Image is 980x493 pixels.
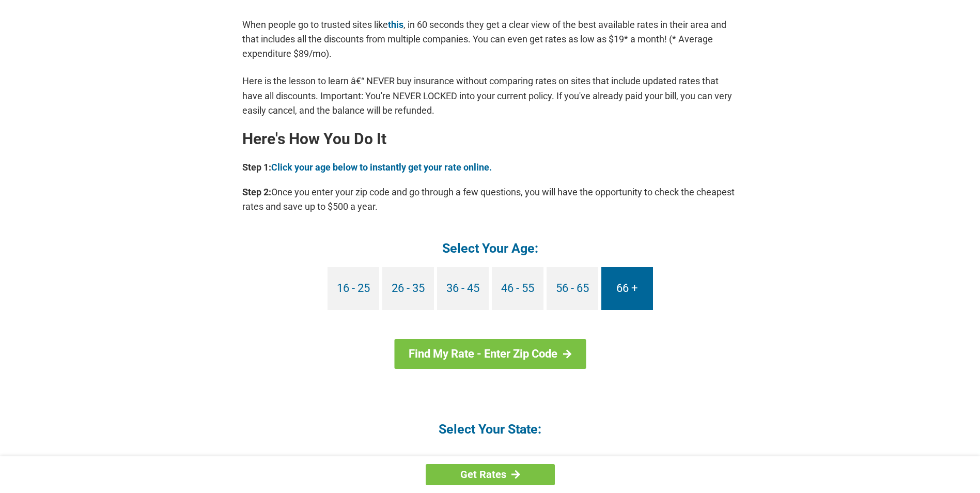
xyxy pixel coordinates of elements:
p: Once you enter your zip code and go through a few questions, you will have the opportunity to che... [242,185,738,214]
a: Find My Rate - Enter Zip Code [394,339,586,369]
a: 46 - 55 [492,267,543,310]
a: Get Rates [426,464,555,485]
a: Click your age below to instantly get your rate online. [271,162,492,173]
h2: Here's How You Do It [242,131,738,147]
a: 36 - 45 [437,267,489,310]
h4: Select Your Age: [242,240,738,257]
a: 56 - 65 [547,267,598,310]
a: 26 - 35 [382,267,434,310]
b: Step 1: [242,162,271,173]
h4: Select Your State: [242,421,738,438]
p: When people go to trusted sites like , in 60 seconds they get a clear view of the best available ... [242,18,738,61]
a: this [388,19,403,30]
a: 16 - 25 [328,267,379,310]
a: 66 + [601,267,653,310]
b: Step 2: [242,187,271,197]
p: Here is the lesson to learn â€“ NEVER buy insurance without comparing rates on sites that include... [242,74,738,117]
